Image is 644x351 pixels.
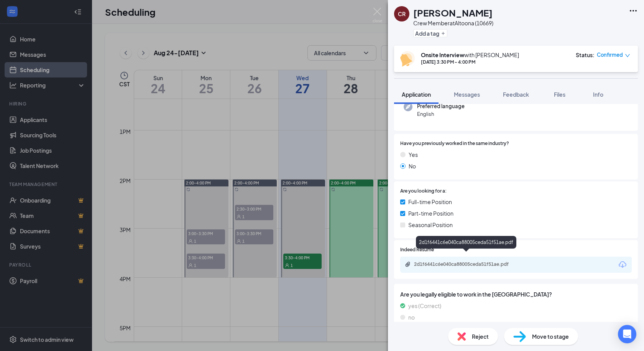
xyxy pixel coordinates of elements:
span: Info [593,91,603,98]
div: 2d1f6441c6e040ca88005ceda51f51ae.pdf [414,261,521,267]
span: Confirmed [597,51,623,59]
div: with [PERSON_NAME] [421,51,519,59]
span: Preferred language [417,102,465,110]
span: Part-time Position [408,209,453,218]
span: English [417,110,465,118]
div: CR [398,10,406,18]
svg: Paperclip [405,261,411,267]
span: Messages [454,91,480,98]
span: Application [402,91,431,98]
div: Crew Member at Altoona (10669) [413,19,493,27]
span: Feedback [503,91,529,98]
div: Status : [576,51,595,59]
span: no [408,313,415,321]
a: Paperclip2d1f6441c6e040ca88005ceda51f51ae.pdf [405,261,529,269]
div: 2d1f6441c6e040ca88005ceda51f51ae.pdf [416,236,516,249]
div: Open Intercom Messenger [618,325,636,343]
span: Files [554,91,565,98]
span: No [409,162,416,170]
span: Have you previously worked in the same industry? [400,140,509,147]
svg: Download [618,260,627,269]
span: Full-time Position [408,198,452,206]
span: Move to stage [532,332,569,341]
span: Are you looking for a: [400,188,447,195]
div: [DATE] 3:30 PM - 4:00 PM [421,59,519,65]
span: Are you legally eligible to work in the [GEOGRAPHIC_DATA]? [400,290,632,298]
span: Indeed Resume [400,246,434,254]
span: Reject [472,332,489,341]
svg: Ellipses [629,6,638,15]
b: Onsite Interview [421,51,464,58]
span: Yes [409,150,418,159]
button: PlusAdd a tag [413,29,447,37]
h1: [PERSON_NAME] [413,6,493,19]
svg: Plus [441,31,445,36]
span: Seasonal Position [408,221,453,229]
span: down [625,53,630,58]
span: yes (Correct) [408,302,441,310]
